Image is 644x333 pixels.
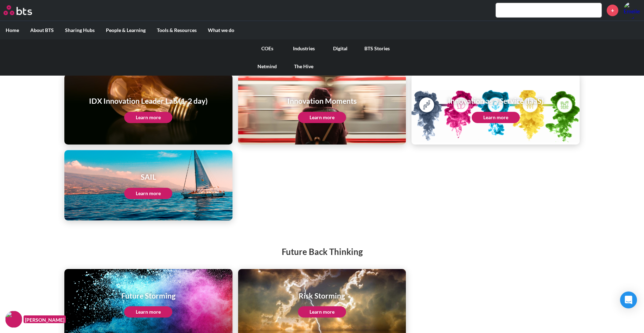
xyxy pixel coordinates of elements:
[448,96,543,106] h1: Innovation as a Service (IaaS)
[624,2,640,19] img: Emelie Linden
[4,5,45,15] a: Go home
[202,21,240,39] label: What we do
[607,5,618,16] a: +
[100,21,151,39] label: People & Learning
[59,21,100,39] label: Sharing Hubs
[124,112,172,123] a: Learn more
[151,21,202,39] label: Tools & Resources
[124,306,172,318] a: Learn more
[298,306,346,318] a: Learn more
[287,96,357,106] h1: Innovation Moments
[124,172,172,182] h1: SAIL
[121,290,176,301] h1: Future Storming
[298,290,346,301] h1: Risk Storming
[5,311,22,328] img: F
[25,21,59,39] label: About BTS
[24,315,66,324] figcaption: [PERSON_NAME]
[89,96,208,106] h1: IDX Innovation Leader Lab (1-2 day)
[4,5,32,15] img: BTS Logo
[124,188,172,199] a: Learn more
[624,2,640,19] a: Profile
[298,112,346,123] a: Learn more
[472,112,520,123] a: Learn more
[620,292,637,308] div: Open Intercom Messenger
